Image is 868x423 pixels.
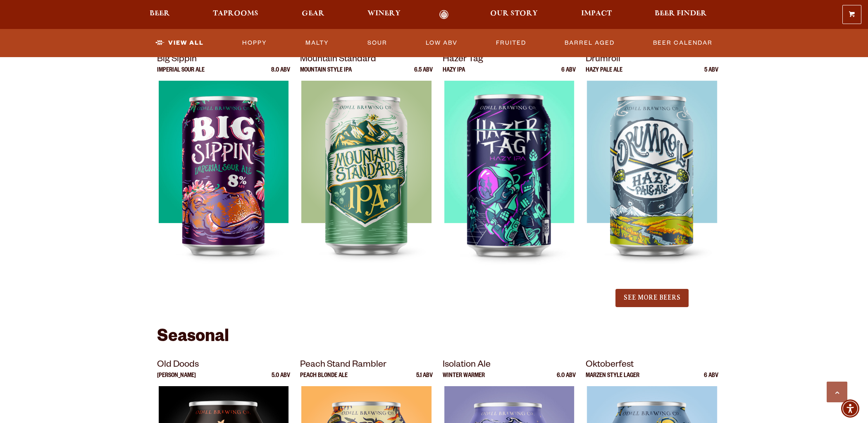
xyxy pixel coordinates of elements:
a: View All [152,34,207,53]
span: Our Story [490,10,538,17]
a: Drumroll Hazy Pale Ale 5 ABV Drumroll Drumroll [586,53,719,288]
h2: Seasonal [157,328,711,348]
a: Low ABV [422,34,461,53]
p: [PERSON_NAME] [157,373,196,386]
img: Big Sippin’ [159,81,289,288]
a: Taprooms [207,10,264,19]
p: Mountain Standard [300,53,433,67]
a: Beer Calendar [650,34,716,53]
span: Gear [302,10,324,17]
p: Peach Stand Rambler [300,358,433,373]
span: Beer Finder [655,10,707,17]
p: Old Doods [157,358,290,373]
p: Drumroll [586,53,719,67]
p: 6.5 ABV [414,67,433,81]
span: Winery [367,10,401,17]
a: Odell Home [428,10,459,19]
a: Hazer Tag Hazy IPA 6 ABV Hazer Tag Hazer Tag [443,53,576,288]
p: 5.1 ABV [416,373,433,386]
p: 6.0 ABV [557,373,576,386]
p: Marzen Style Lager [586,373,639,386]
a: Gear [296,10,330,19]
p: Winter Warmer [443,373,485,386]
p: 5.0 ABV [272,373,290,386]
p: 6 ABV [561,67,576,81]
a: Beer Finder [649,10,712,19]
p: Imperial Sour Ale [157,67,205,81]
img: Drumroll [587,81,717,288]
p: Hazy IPA [443,67,465,81]
a: Barrel Aged [561,34,618,53]
p: Hazy Pale Ale [586,67,622,81]
p: Big Sippin’ [157,53,290,67]
button: See More Beers [615,289,688,307]
a: Fruited [493,34,529,53]
a: Big Sippin’ Imperial Sour Ale 8.0 ABV Big Sippin’ Big Sippin’ [157,53,290,288]
a: Our Story [485,10,543,19]
p: Mountain Style IPA [300,67,352,81]
a: Malty [302,34,332,53]
div: Accessibility Menu [841,399,859,418]
p: 6 ABV [704,373,718,386]
span: Beer [150,10,170,17]
a: Winery [362,10,406,19]
span: Taprooms [213,10,258,17]
p: Isolation Ale [443,358,576,373]
p: 5 ABV [704,67,718,81]
a: Impact [576,10,617,19]
a: Beer [144,10,175,19]
span: Impact [581,10,612,17]
a: Mountain Standard Mountain Style IPA 6.5 ABV Mountain Standard Mountain Standard [300,53,433,288]
a: Sour [364,34,391,53]
img: Mountain Standard [301,81,431,288]
p: Hazer Tag [443,53,576,67]
a: Hoppy [239,34,270,53]
img: Hazer Tag [444,81,575,288]
p: Peach Blonde Ale [300,373,348,386]
a: Scroll to top [827,382,847,402]
p: Oktoberfest [586,358,719,373]
p: 8.0 ABV [271,67,290,81]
